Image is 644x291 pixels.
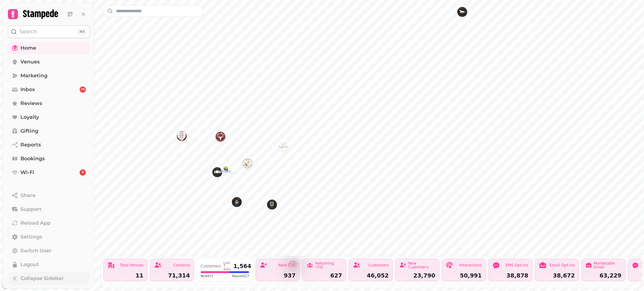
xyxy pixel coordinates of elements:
[19,28,37,36] p: Search
[399,273,435,278] div: 23,790
[177,131,187,141] button: The Great British Inn Head Office
[215,132,225,144] div: Map marker
[20,72,47,80] span: Marketing
[232,274,249,278] span: Repeat 627
[8,244,90,257] button: Switch User
[492,273,528,278] div: 38,878
[8,203,90,216] button: Support
[278,140,288,150] button: The Knife and Cleaver
[8,111,90,124] a: Loyalty
[20,247,52,255] span: Switch User
[82,170,84,175] span: 4
[278,263,296,267] div: New (7d)
[8,56,90,68] a: Venues
[242,158,253,168] button: The Anchor
[20,261,39,268] span: Logout
[229,162,239,173] button: The Wheatsheaf
[212,167,222,179] div: Map marker
[8,83,90,96] a: Inbox24
[505,263,528,267] div: SMS Opt-ins
[20,155,45,162] span: Bookings
[154,273,190,278] div: 71,314
[232,197,242,207] button: The Ship Inn
[408,261,435,269] div: New Customers
[368,263,389,267] div: Customers
[8,231,90,243] a: Settings
[177,131,187,143] div: Map marker
[20,206,42,213] span: Support
[306,273,342,278] div: 627
[108,273,143,278] div: 11
[550,263,575,267] div: Email Opt-ins
[20,58,40,66] span: Venues
[315,261,342,269] div: Returning (7d)
[20,233,42,241] span: Settings
[267,200,277,211] div: Map marker
[20,86,35,93] span: Inbox
[459,263,482,267] div: Interactions
[229,162,239,174] div: Map marker
[201,264,221,268] div: Customers
[173,263,190,267] div: Contacts
[232,197,242,209] div: Map marker
[20,141,41,149] span: Reports
[8,152,90,165] a: Bookings
[20,275,64,282] span: Collapse Sidebar
[221,165,231,177] div: Map marker
[20,44,36,52] span: Home
[215,132,225,142] button: Big Jays Smokehouse
[8,69,90,82] a: Marketing
[8,97,90,110] a: Reviews
[20,169,34,176] span: Wi-Fi
[120,263,143,267] div: Total Venues
[212,167,222,177] button: The Three Trees
[8,25,90,38] button: Search⌘K
[20,192,36,199] span: Share
[8,272,90,285] button: Collapse Sidebar
[81,87,85,92] span: 24
[586,273,621,278] div: 63,229
[8,139,90,151] a: Reports
[260,273,296,278] div: 937
[242,158,253,170] div: Map marker
[221,165,231,175] button: Tuktuk Thai
[201,274,214,278] span: New 937
[353,273,389,278] div: 46,052
[594,261,621,269] div: Marketable Email
[20,113,39,121] span: Loyalty
[224,261,231,271] div: Last 7 days
[8,217,90,229] button: Reload App
[8,166,90,179] a: Wi-Fi4
[446,273,482,278] div: 50,991
[20,219,51,227] span: Reload App
[267,200,277,210] button: The Old Red Lion
[539,273,575,278] div: 38,672
[278,140,288,152] div: Map marker
[20,100,42,107] span: Reviews
[77,28,87,35] div: ⌘K
[8,125,90,137] a: Gifting
[8,189,90,202] button: Share
[8,42,90,54] a: Home
[20,127,38,135] span: Gifting
[233,263,251,269] div: 1,564
[8,258,90,271] button: Logout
